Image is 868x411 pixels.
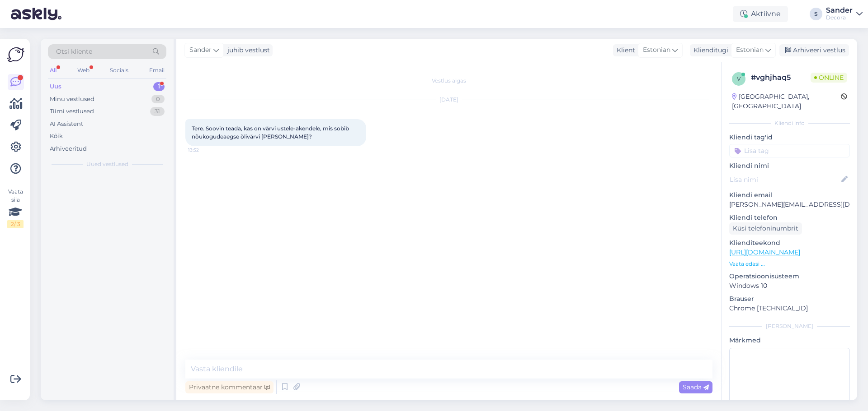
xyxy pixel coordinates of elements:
p: [PERSON_NAME][EMAIL_ADDRESS][DOMAIN_NAME] [729,200,850,209]
div: Aktiivne [733,6,788,22]
span: Saada [683,383,709,391]
a: SanderDecora [826,7,863,21]
span: Online [811,73,847,83]
div: Vestlus algas [185,77,712,85]
div: Tiimi vestlused [50,107,94,116]
div: AI Assistent [50,120,83,129]
p: Kliendi tag'id [729,133,850,142]
p: Brauser [729,294,850,304]
div: S [810,8,822,20]
div: Minu vestlused [50,95,94,104]
div: Klienditugi [690,46,728,55]
div: 0 [151,95,165,104]
span: Otsi kliente [56,47,92,56]
span: Estonian [736,45,764,55]
div: Vaata siia [7,188,24,228]
div: juhib vestlust [224,46,270,55]
p: Klienditeekond [729,238,850,248]
p: Kliendi nimi [729,161,850,171]
input: Lisa tag [729,144,850,157]
div: 1 [153,82,165,91]
a: [URL][DOMAIN_NAME] [729,248,800,256]
p: Operatsioonisüsteem [729,272,850,281]
span: 13:52 [188,147,222,153]
div: Klient [613,46,635,55]
div: Arhiveeritud [50,144,87,153]
div: Arhiveeri vestlus [779,44,849,56]
span: Tere. Soovin teada, kas on värvi ustele-akendele, mis sobib nõukogudeaegse õlivärvi [PERSON_NAME]? [192,125,350,140]
span: Sander [189,45,212,55]
div: Küsi telefoninumbrit [729,222,802,235]
div: Kõik [50,132,63,141]
div: Decora [826,14,853,21]
div: [DATE] [185,96,712,104]
div: # vghjhaq5 [751,72,811,83]
div: Email [147,65,166,76]
div: Kliendi info [729,119,850,127]
p: Märkmed [729,336,850,345]
p: Vaata edasi ... [729,260,850,268]
div: 31 [150,107,165,116]
span: Uued vestlused [86,160,128,168]
div: 2 / 3 [7,220,24,228]
div: Web [75,65,91,76]
div: All [48,65,58,76]
p: Kliendi email [729,190,850,200]
p: Kliendi telefon [729,213,850,222]
p: Chrome [TECHNICAL_ID] [729,304,850,313]
div: Sander [826,7,853,14]
div: Socials [108,65,130,76]
input: Lisa nimi [730,175,840,185]
div: [PERSON_NAME] [729,322,850,330]
p: Windows 10 [729,281,850,291]
img: Askly Logo [7,46,24,63]
div: Privaatne kommentaar [185,381,274,393]
span: v [737,75,741,82]
div: [GEOGRAPHIC_DATA], [GEOGRAPHIC_DATA] [732,92,841,111]
div: Uus [50,82,61,91]
span: Estonian [643,45,670,55]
